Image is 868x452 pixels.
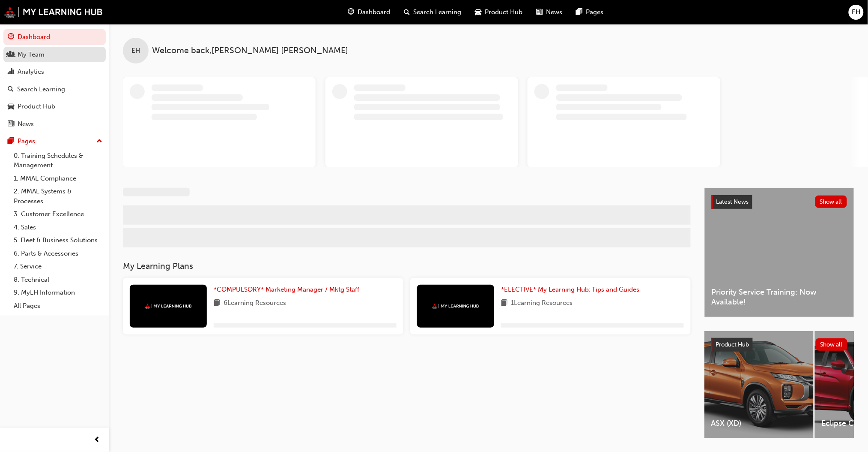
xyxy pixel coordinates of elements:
[404,7,410,18] span: search-icon
[18,102,55,111] div: Product Hub
[152,46,348,56] span: Welcome back , [PERSON_NAME] [PERSON_NAME]
[501,285,643,295] a: *ELECTIVE* My Learning Hub: Tips and Guides
[8,33,14,41] span: guage-icon
[468,3,530,21] a: car-iconProduct Hub
[8,51,14,59] span: people-icon
[10,149,106,172] a: 0. Training Schedules & Management
[711,338,847,352] a: Product HubShow all
[530,3,570,21] a: news-iconNews
[358,7,391,17] span: Dashboard
[10,260,106,273] a: 7. Service
[214,286,359,293] span: *COMPULSORY* Marketing Manager / Mktg Staff
[10,286,106,299] a: 9. MyLH Information
[8,103,14,111] span: car-icon
[3,116,106,132] a: News
[17,84,65,94] div: Search Learning
[10,172,106,185] a: 1. MMAL Compliance
[716,341,749,348] span: Product Hub
[704,188,854,317] a: Latest NewsShow allPriority Service Training: Now Available!
[10,273,106,286] a: 8. Technical
[432,304,479,309] img: mmal
[131,46,140,56] span: EH
[537,7,543,18] span: news-icon
[704,331,814,438] a: ASX (XD)
[414,7,462,17] span: Search Learning
[501,298,507,309] span: book-icon
[10,185,106,208] a: 2. MMAL Systems & Processes
[3,99,106,115] a: Product Hub
[712,195,847,209] a: Latest NewsShow all
[18,67,44,77] div: Analytics
[94,435,101,446] span: prev-icon
[10,299,106,313] a: All Pages
[10,234,106,247] a: 5. Fleet & Business Solutions
[716,198,749,205] span: Latest News
[3,133,106,149] button: Pages
[815,196,847,208] button: Show all
[10,221,106,234] a: 4. Sales
[3,47,106,63] a: My Team
[10,208,106,221] a: 3. Customer Excellence
[852,7,861,17] span: EH
[397,3,468,21] a: search-iconSearch Learning
[18,136,35,146] div: Pages
[4,6,103,18] img: mmal
[96,136,102,147] span: up-icon
[10,247,106,260] a: 6. Parts & Accessories
[712,287,847,307] span: Priority Service Training: Now Available!
[485,7,523,17] span: Product Hub
[214,285,363,295] a: *COMPULSORY* Marketing Manager / Mktg Staff
[224,298,286,309] span: 6 Learning Resources
[546,7,563,17] span: News
[711,419,807,428] span: ASX (XD)
[145,304,192,309] img: mmal
[8,138,14,145] span: pages-icon
[3,27,106,133] button: DashboardMy TeamAnalyticsSearch LearningProduct HubNews
[475,7,482,18] span: car-icon
[849,5,864,20] button: EH
[586,7,604,17] span: Pages
[341,3,397,21] a: guage-iconDashboard
[18,50,45,60] div: My Team
[8,68,14,76] span: chart-icon
[576,7,583,18] span: pages-icon
[348,7,355,18] span: guage-icon
[8,86,14,93] span: search-icon
[570,3,611,21] a: pages-iconPages
[3,81,106,97] a: Search Learning
[214,298,220,309] span: book-icon
[8,121,14,128] span: news-icon
[3,29,106,45] a: Dashboard
[501,286,640,293] span: *ELECTIVE* My Learning Hub: Tips and Guides
[18,119,34,129] div: News
[123,261,691,271] h3: My Learning Plans
[816,338,848,351] button: Show all
[3,64,106,80] a: Analytics
[511,298,573,309] span: 1 Learning Resources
